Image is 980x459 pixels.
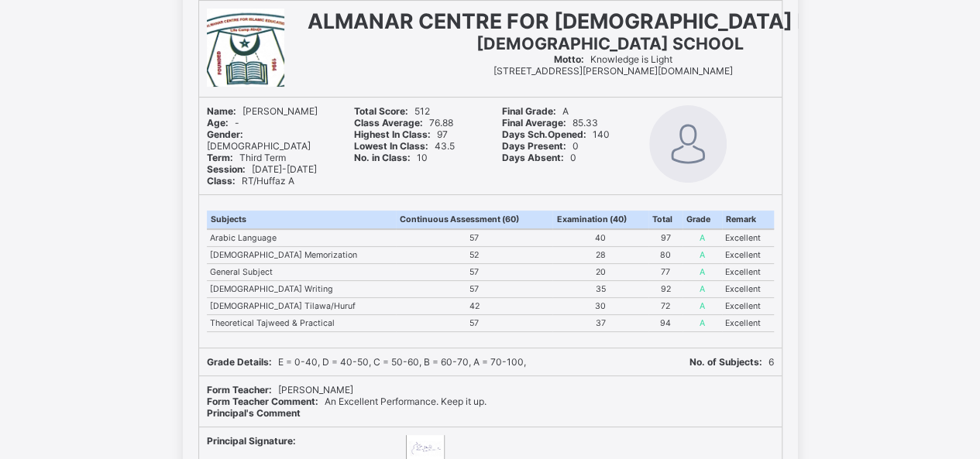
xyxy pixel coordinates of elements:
td: 97 [648,229,683,247]
td: 28 [552,246,648,263]
b: Term: [207,152,233,163]
th: Continuous Assessment (60) [396,211,552,229]
b: Gender: [207,128,243,140]
b: Grade Details: [207,356,272,368]
td: [DEMOGRAPHIC_DATA] Writing [207,280,396,297]
b: Motto: [554,53,584,65]
td: [DEMOGRAPHIC_DATA] Tilawa/Huruf [207,297,396,314]
td: A [683,297,722,314]
span: ALMANAR CENTRE FOR [DEMOGRAPHIC_DATA] EDUCATION [308,9,920,33]
td: A [683,263,722,280]
td: 30 [552,297,648,314]
td: 57 [396,280,552,297]
th: Examination (40) [552,211,648,229]
td: A [683,229,722,247]
td: 57 [396,229,552,247]
b: Form Teacher: [207,384,272,396]
td: Arabic Language [207,229,396,247]
span: 43.5 [354,140,455,152]
td: 42 [396,297,552,314]
td: Excellent [722,246,774,263]
b: Form Teacher Comment: [207,396,318,407]
span: 85.33 [502,117,598,128]
td: General Subject [207,263,396,280]
td: Excellent [722,263,774,280]
b: Session: [207,163,246,175]
th: Total [648,211,683,229]
td: 92 [648,280,683,297]
td: 20 [552,263,648,280]
td: 80 [648,246,683,263]
td: [DEMOGRAPHIC_DATA] Memorization [207,246,396,263]
td: 37 [552,314,648,331]
span: 0 [502,152,576,163]
span: An Excellent Performance. Keep it up. [207,396,487,407]
span: 6 [689,356,774,368]
span: 512 [354,105,430,117]
span: A [502,105,569,117]
b: Class: [207,175,236,187]
b: Total Score: [354,105,408,117]
b: Highest In Class: [354,128,431,140]
td: 94 [648,314,683,331]
b: No. of Subjects: [689,356,762,368]
span: [PERSON_NAME] [207,384,353,396]
th: Grade [683,211,722,229]
td: 57 [396,314,552,331]
span: Knowledge is Light [554,53,672,65]
b: Principal's Comment [207,407,301,419]
b: Days Sch.Opened: [502,128,586,140]
span: [DATE]-[DATE] [207,163,317,175]
span: 0 [502,140,579,152]
b: Final Grade: [502,105,556,117]
span: 10 [354,152,428,163]
td: 72 [648,297,683,314]
td: A [683,246,722,263]
td: Excellent [722,314,774,331]
span: [DEMOGRAPHIC_DATA] [207,128,311,152]
b: Class Average: [354,117,423,128]
b: Principal Signature: [207,435,296,447]
td: Excellent [722,229,774,247]
b: No. in Class: [354,152,411,163]
span: [PERSON_NAME] [207,105,318,117]
b: Name: [207,105,236,117]
td: Excellent [722,297,774,314]
th: Remark [722,211,774,229]
th: Subjects [207,211,396,229]
span: Third Term [207,152,286,163]
b: [DEMOGRAPHIC_DATA] SCHOOL [476,33,744,53]
td: Excellent [722,280,774,297]
span: 76.88 [354,117,453,128]
span: RT/Huffaz A [207,175,294,187]
span: [STREET_ADDRESS][PERSON_NAME][DOMAIN_NAME] [493,65,733,77]
td: 40 [552,229,648,247]
td: A [683,314,722,331]
span: 97 [354,128,448,140]
td: 77 [648,263,683,280]
b: Lowest In Class: [354,140,428,152]
b: Days Present: [502,140,566,152]
td: 57 [396,263,552,280]
b: Days Absent: [502,152,564,163]
span: - [207,117,239,128]
span: 140 [502,128,610,140]
b: Age: [207,117,229,128]
span: E = 0-40, D = 40-50, C = 50-60, B = 60-70, A = 70-100, [207,356,526,368]
td: Theoretical Tajweed & Practical [207,314,396,331]
b: Final Average: [502,117,566,128]
td: 35 [552,280,648,297]
td: 52 [396,246,552,263]
td: A [683,280,722,297]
